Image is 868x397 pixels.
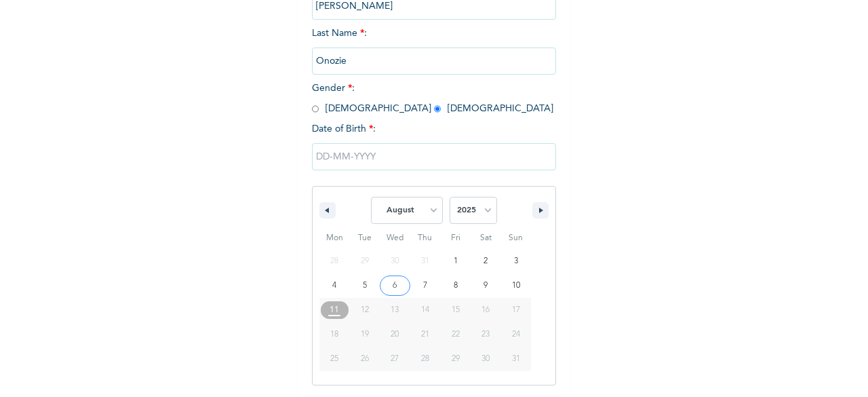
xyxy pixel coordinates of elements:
span: 8 [454,273,458,298]
button: 26 [350,347,380,371]
span: 17 [512,298,520,322]
span: Gender : [DEMOGRAPHIC_DATA] [DEMOGRAPHIC_DATA] [312,83,553,113]
span: 18 [330,322,338,347]
button: 29 [440,347,471,371]
button: 25 [319,347,350,371]
span: Last Name : [312,29,556,66]
span: 9 [484,273,488,298]
button: 15 [440,298,471,322]
button: 17 [500,298,531,322]
span: Thu [410,227,441,249]
span: 3 [514,249,518,273]
span: 24 [512,322,520,347]
span: 29 [452,347,460,371]
span: 28 [421,347,429,371]
button: 23 [471,322,501,347]
input: DD-MM-YYYY [312,143,556,170]
span: 5 [363,273,367,298]
button: 13 [380,298,410,322]
button: 30 [471,347,501,371]
button: 4 [319,273,350,298]
span: 11 [330,298,339,322]
button: 8 [440,273,471,298]
button: 24 [500,322,531,347]
span: 4 [332,273,336,298]
span: 20 [391,322,399,347]
button: 9 [471,273,501,298]
button: 11 [319,298,350,322]
button: 1 [440,249,471,273]
button: 19 [350,322,380,347]
span: Sun [500,227,531,249]
span: 31 [512,347,520,371]
span: 1 [454,249,458,273]
span: 6 [393,273,397,298]
span: 26 [361,347,369,371]
button: 20 [380,322,410,347]
button: 12 [350,298,380,322]
span: Mon [319,227,350,249]
input: Enter your last name [312,48,556,75]
span: Wed [380,227,410,249]
span: 25 [330,347,338,371]
span: Tue [350,227,380,249]
button: 7 [410,273,441,298]
span: 2 [484,249,488,273]
span: 23 [481,322,490,347]
span: 19 [361,322,369,347]
span: Sat [471,227,501,249]
span: 30 [481,347,490,371]
button: 5 [350,273,380,298]
button: 3 [500,249,531,273]
button: 2 [471,249,501,273]
span: 27 [391,347,399,371]
span: 10 [512,273,520,298]
button: 6 [380,273,410,298]
button: 31 [500,347,531,371]
button: 22 [440,322,471,347]
button: 16 [471,298,501,322]
button: 27 [380,347,410,371]
button: 28 [410,347,441,371]
span: Fri [440,227,471,249]
button: 21 [410,322,441,347]
button: 18 [319,322,350,347]
span: 16 [481,298,490,322]
span: 22 [452,322,460,347]
span: 7 [423,273,427,298]
span: 13 [391,298,399,322]
span: 15 [452,298,460,322]
span: Date of Birth : [312,122,376,136]
button: 14 [410,298,441,322]
button: 10 [500,273,531,298]
span: 21 [421,322,429,347]
span: 12 [361,298,369,322]
span: 14 [421,298,429,322]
